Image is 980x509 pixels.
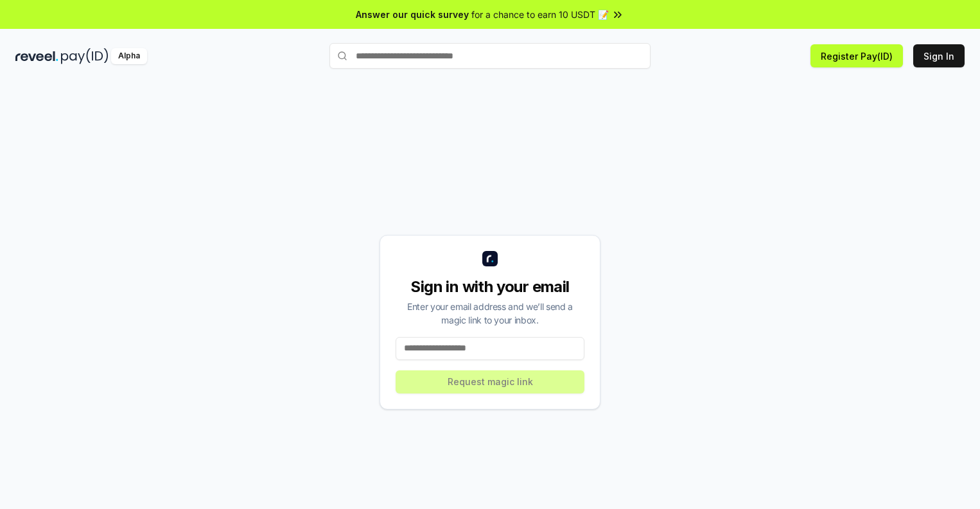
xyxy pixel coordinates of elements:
button: Register Pay(ID) [810,44,903,67]
span: Answer our quick survey [356,8,469,21]
span: for a chance to earn 10 USDT 📝 [471,8,609,21]
div: Alpha [111,48,147,64]
button: Sign In [913,44,965,67]
div: Enter your email address and we’ll send a magic link to your inbox. [396,300,584,327]
div: Sign in with your email [396,277,584,297]
img: pay_id [61,48,109,64]
img: reveel_dark [15,48,58,64]
img: logo_small [482,251,498,266]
